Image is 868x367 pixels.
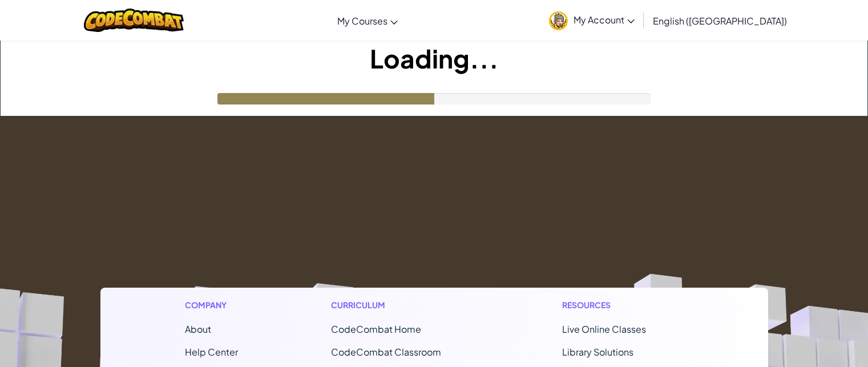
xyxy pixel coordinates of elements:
[562,346,633,358] a: Library Solutions
[1,41,867,76] h1: Loading...
[84,9,184,32] img: CodeCombat logo
[549,11,568,30] img: avatar
[562,323,646,335] a: Live Online Classes
[562,299,684,311] h1: Resources
[574,14,635,26] span: My Account
[185,323,211,335] a: About
[543,2,640,38] a: My Account
[331,323,421,335] span: CodeCombat Home
[332,5,403,36] a: My Courses
[647,5,793,36] a: English ([GEOGRAPHIC_DATA])
[185,299,238,311] h1: Company
[331,299,469,311] h1: Curriculum
[337,15,387,27] span: My Courses
[653,15,787,27] span: English ([GEOGRAPHIC_DATA])
[331,346,441,358] a: CodeCombat Classroom
[185,346,238,358] a: Help Center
